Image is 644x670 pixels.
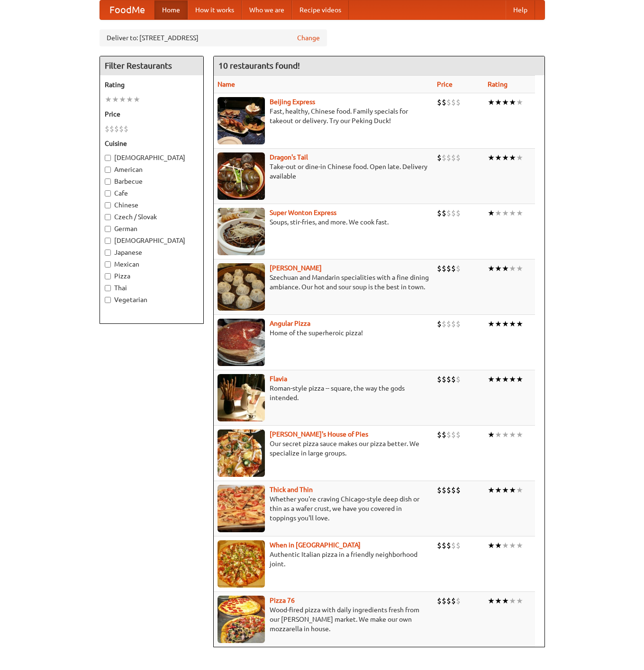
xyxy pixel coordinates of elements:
[516,319,523,329] li: ★
[105,238,111,244] input: [DEMOGRAPHIC_DATA]
[105,273,111,279] input: Pizza
[218,97,265,144] img: beijing.jpg
[437,485,442,495] li: $
[488,319,495,329] li: ★
[105,153,199,162] label: [DEMOGRAPHIC_DATA]
[297,33,320,43] a: Change
[270,597,295,604] a: Pizza 76
[516,485,523,495] li: ★
[218,217,430,227] p: Soups, stir-fries, and more. We cook fast.
[495,596,502,606] li: ★
[218,152,265,200] img: dragon.jpg
[495,485,502,495] li: ★
[502,429,509,440] li: ★
[270,209,336,216] b: Super Wonton Express
[437,596,442,606] li: $
[502,208,509,218] li: ★
[451,540,456,551] li: $
[292,0,349,19] a: Recipe videos
[502,485,509,495] li: ★
[119,124,124,134] li: $
[442,485,446,495] li: $
[488,208,495,218] li: ★
[488,152,495,163] li: ★
[451,485,456,495] li: $
[446,374,451,384] li: $
[495,429,502,440] li: ★
[495,208,502,218] li: ★
[451,374,456,384] li: $
[516,540,523,551] li: ★
[270,541,361,549] a: When in [GEOGRAPHIC_DATA]
[154,0,188,19] a: Home
[495,152,502,163] li: ★
[502,540,509,551] li: ★
[456,485,461,495] li: $
[270,320,310,327] b: Angular Pizza
[446,540,451,551] li: $
[105,139,199,148] h5: Cuisine
[218,596,265,643] img: pizza76.jpg
[100,29,327,46] div: Deliver to: [STREET_ADDRESS]
[109,124,114,134] li: $
[442,208,446,218] li: $
[105,177,199,186] label: Barbecue
[270,375,287,383] a: Flavia
[105,259,199,269] label: Mexican
[488,97,495,107] li: ★
[218,263,265,311] img: shandong.jpg
[270,486,313,493] b: Thick and Thin
[105,179,111,185] input: Barbecue
[488,540,495,551] li: ★
[442,374,446,384] li: $
[456,97,461,107] li: $
[112,94,119,105] li: ★
[437,374,442,384] li: $
[270,264,322,272] a: [PERSON_NAME]
[105,271,199,281] label: Pizza
[456,263,461,274] li: $
[516,596,523,606] li: ★
[446,97,451,107] li: $
[442,263,446,274] li: $
[105,250,111,256] input: Japanese
[446,596,451,606] li: $
[105,202,111,208] input: Chinese
[114,124,119,134] li: $
[218,429,265,477] img: luigis.jpg
[488,80,508,88] a: Rating
[509,374,516,384] li: ★
[516,208,523,218] li: ★
[105,285,111,291] input: Thai
[218,319,265,366] img: angular.jpg
[509,596,516,606] li: ★
[188,0,242,19] a: How it works
[437,429,442,440] li: $
[218,374,265,421] img: flavia.jpg
[509,152,516,163] li: ★
[456,596,461,606] li: $
[442,97,446,107] li: $
[509,263,516,274] li: ★
[124,124,128,134] li: $
[105,94,112,105] li: ★
[495,540,502,551] li: ★
[509,97,516,107] li: ★
[509,429,516,440] li: ★
[218,550,430,569] p: Authentic Italian pizza in a friendly neighborhood joint.
[495,319,502,329] li: ★
[442,596,446,606] li: $
[456,208,461,218] li: $
[456,319,461,329] li: $
[516,97,523,107] li: ★
[105,155,111,161] input: [DEMOGRAPHIC_DATA]
[488,596,495,606] li: ★
[488,485,495,495] li: ★
[502,152,509,163] li: ★
[456,374,461,384] li: $
[502,374,509,384] li: ★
